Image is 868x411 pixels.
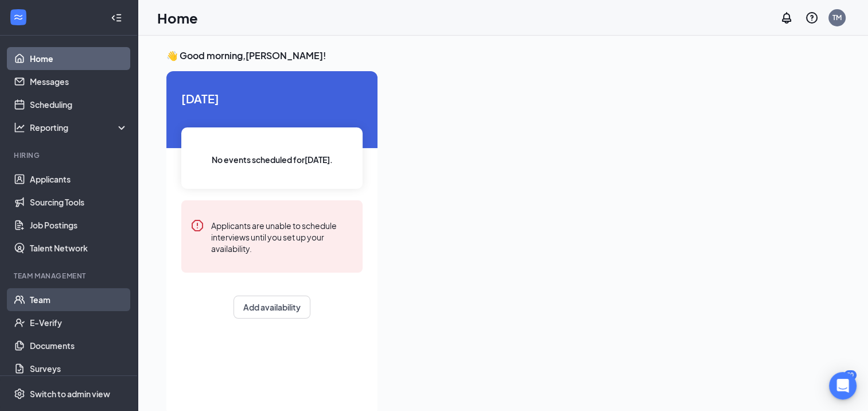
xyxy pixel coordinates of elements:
h3: 👋 Good morning, [PERSON_NAME] ! [166,49,839,62]
a: Applicants [30,168,128,191]
button: Add availability [233,296,310,319]
a: Talent Network [30,236,128,259]
svg: Notifications [780,11,793,25]
a: Documents [30,334,128,357]
span: No events scheduled for [DATE] . [212,153,333,166]
div: Team Management [14,271,126,281]
a: Home [30,47,128,70]
svg: Analysis [14,122,25,133]
a: Messages [30,70,128,93]
div: 30 [844,370,857,380]
h1: Home [157,8,198,28]
svg: Collapse [111,12,122,24]
a: Job Postings [30,214,128,236]
div: Switch to admin view [30,388,110,400]
div: Hiring [14,150,126,160]
div: Open Intercom Messenger [829,372,857,400]
svg: QuestionInfo [805,11,819,25]
div: TM [832,13,842,22]
a: Team [30,288,128,311]
svg: Error [190,219,204,232]
div: Reporting [30,122,129,133]
a: Scheduling [30,93,128,116]
a: Sourcing Tools [30,191,128,214]
svg: Settings [14,388,25,400]
a: E-Verify [30,311,128,334]
a: Surveys [30,357,128,380]
span: [DATE] [181,90,363,107]
svg: WorkstreamLogo [13,11,24,23]
div: Applicants are unable to schedule interviews until you set up your availability. [211,219,353,254]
